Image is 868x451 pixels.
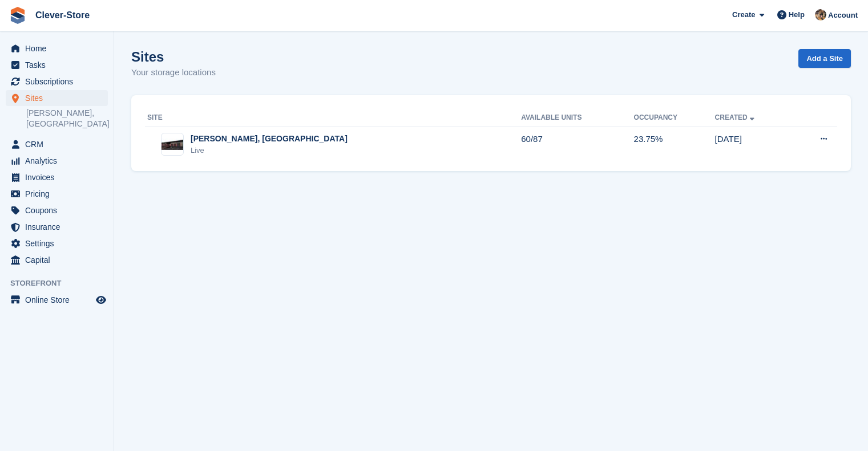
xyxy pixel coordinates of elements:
span: Account [828,10,858,21]
span: Create [732,9,755,21]
img: Andy Mackinnon [815,9,826,21]
td: [DATE] [715,127,793,162]
span: Coupons [25,202,94,218]
span: Analytics [25,153,94,169]
span: Home [25,40,94,56]
span: Invoices [25,169,94,185]
span: Storefront [10,278,114,289]
span: Settings [25,235,94,251]
a: menu [6,219,108,235]
a: Clever-Store [31,6,94,25]
a: menu [6,186,108,202]
a: menu [6,252,108,268]
th: Site [145,109,521,127]
span: Insurance [25,219,94,235]
a: menu [6,90,108,106]
a: menu [6,57,108,73]
span: Sites [25,90,94,106]
span: Online Store [25,292,94,308]
td: 23.75% [634,127,715,162]
a: menu [6,292,108,308]
span: Subscriptions [25,74,94,90]
a: menu [6,153,108,169]
span: Capital [25,252,94,268]
td: 60/87 [521,127,633,162]
img: stora-icon-8386f47178a22dfd0bd8f6a31ec36ba5ce8667c1dd55bd0f319d3a0aa187defe.svg [9,7,26,24]
p: Your storage locations [131,66,216,79]
a: menu [6,202,108,218]
th: Available Units [521,109,633,127]
span: CRM [25,136,94,152]
a: menu [6,40,108,56]
a: Add a Site [798,49,851,68]
a: menu [6,169,108,185]
a: [PERSON_NAME], [GEOGRAPHIC_DATA] [26,108,108,129]
a: menu [6,74,108,90]
img: Image of Hamilton, Lanarkshire site [162,139,183,150]
h1: Sites [131,49,216,64]
a: menu [6,136,108,152]
div: [PERSON_NAME], [GEOGRAPHIC_DATA] [191,133,348,145]
span: Tasks [25,57,94,73]
a: menu [6,235,108,251]
a: Preview store [94,293,108,307]
span: Help [789,9,805,21]
div: Live [191,145,348,156]
th: Occupancy [634,109,715,127]
a: Created [715,113,757,121]
span: Pricing [25,186,94,202]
